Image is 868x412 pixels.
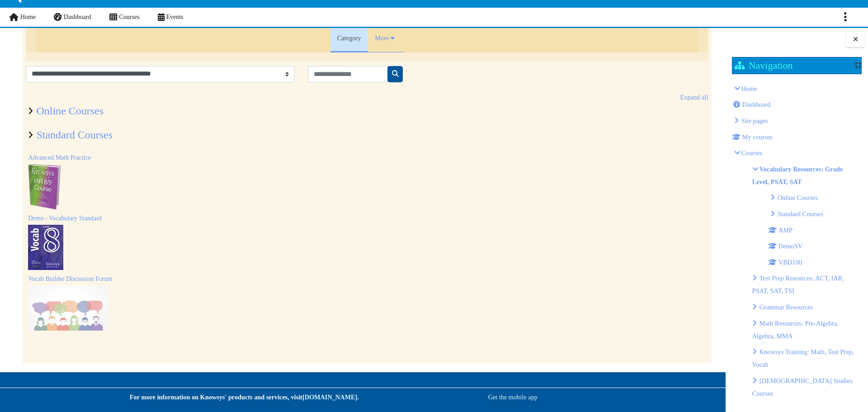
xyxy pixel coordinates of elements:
h2: Navigation [735,60,793,71]
a: Expand all [680,94,708,101]
a: AMP [769,227,793,234]
a: Online Courses [36,105,104,117]
span: Dashboard [64,14,91,20]
li: AMP [770,224,860,237]
a: Vocab Builder Discussion Forum [28,275,112,282]
span: Knowsys Training: Math, Test Prep, Vocab [752,348,854,368]
span: My courses [742,133,773,141]
a: Courses [741,149,763,156]
a: Actions menu [835,8,856,27]
span: [DEMOGRAPHIC_DATA] Studies Courses [752,377,853,397]
span: Test Prep Resources: ACT, IAR, PSAT, SAT, TSI [752,275,844,294]
a: DemoSV [769,242,803,250]
li: Home [734,82,860,400]
span: DemoSV [778,242,803,250]
span: Dashboard [742,101,771,108]
a: More [368,25,404,52]
span: Standard Courses [778,210,823,218]
strong: For more information on Knowsys' products and services, visit . [130,393,359,401]
a: VBD100 [769,259,802,266]
a: [DOMAIN_NAME] [302,393,357,401]
span: Knowsys Educational Services LLC [741,117,768,124]
span: Events [166,14,183,20]
span: AMP [778,227,793,234]
li: Courses [734,147,860,400]
a: Dashboard [45,8,100,27]
a: Advanced Math Practice [28,154,90,161]
a: Events [149,8,193,27]
li: My courses [734,131,860,143]
nav: Site links [9,8,192,27]
li: DemoSV [770,240,860,252]
a: My courses [733,133,773,141]
span: Vocabulary Resources: Grade Level, PSAT, SAT [752,166,843,185]
a: Home [741,85,757,92]
a: Category [330,25,368,52]
span: Courses [119,14,139,20]
span: Home [20,14,36,20]
div: Show / hide the block [855,62,861,69]
a: Get the mobile app [488,393,538,401]
i: Actions menu [844,11,847,22]
span: VBD100 [778,259,802,266]
a: Standard Courses [36,129,113,141]
span: Grammar Resources [759,303,813,311]
span: Online Courses [778,194,818,201]
li: Dashboard [734,98,860,111]
li: Knowsys Educational Services LLC [734,114,860,127]
span: Math Resources: Pre-Algebra, Algebra, MMA [752,320,839,340]
a: Demo - Vocabulary Standard [28,215,101,222]
a: Dashboard [733,101,771,108]
input: Search courses [308,66,388,82]
li: VBD100 [770,256,860,269]
a: Courses [100,8,149,27]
